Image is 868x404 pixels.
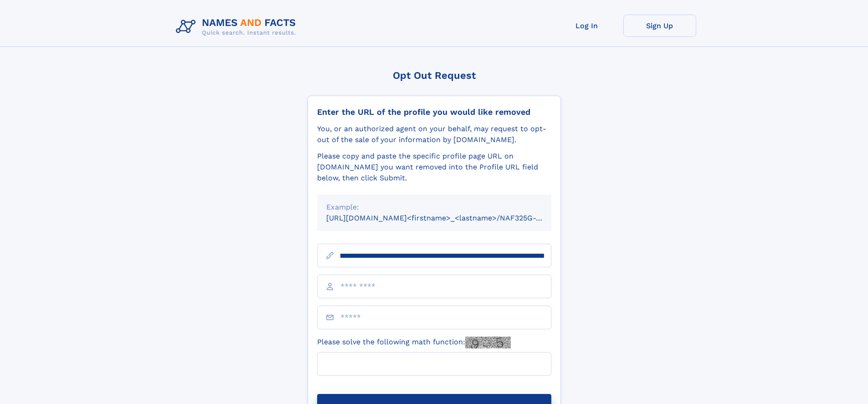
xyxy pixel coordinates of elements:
[172,15,303,39] img: Logo Names and Facts
[317,107,551,117] div: Enter the URL of the profile you would like removed
[326,202,542,213] div: Example:
[317,151,551,184] div: Please copy and paste the specific profile page URL on [DOMAIN_NAME] you want removed into the Pr...
[623,15,696,37] a: Sign Up
[308,70,561,81] div: Opt Out Request
[317,337,511,348] label: Please solve the following math function:
[317,123,551,145] div: You, or an authorized agent on your behalf, may request to opt-out of the sale of your informatio...
[326,214,569,222] small: [URL][DOMAIN_NAME]<firstname>_<lastname>/NAF325G-xxxxxxxx
[550,15,623,37] a: Log In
